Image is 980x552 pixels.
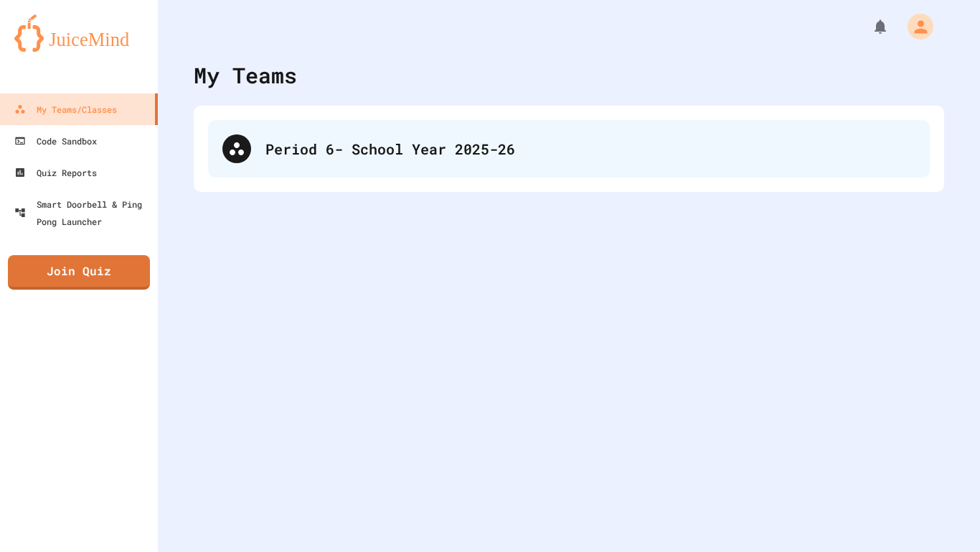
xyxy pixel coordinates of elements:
[14,101,117,118] div: My Teams/Classes
[14,14,143,52] img: logo-orange.svg
[194,59,297,91] div: My Teams
[208,120,930,178] div: Period 6- School Year 2025-26
[8,255,150,290] a: Join Quiz
[14,195,152,230] div: Smart Doorbell & Ping Pong Launcher
[892,10,937,43] div: My Account
[14,164,97,181] div: Quiz Reports
[14,132,97,149] div: Code Sandbox
[265,138,915,160] div: Period 6- School Year 2025-26
[845,14,892,39] div: My Notifications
